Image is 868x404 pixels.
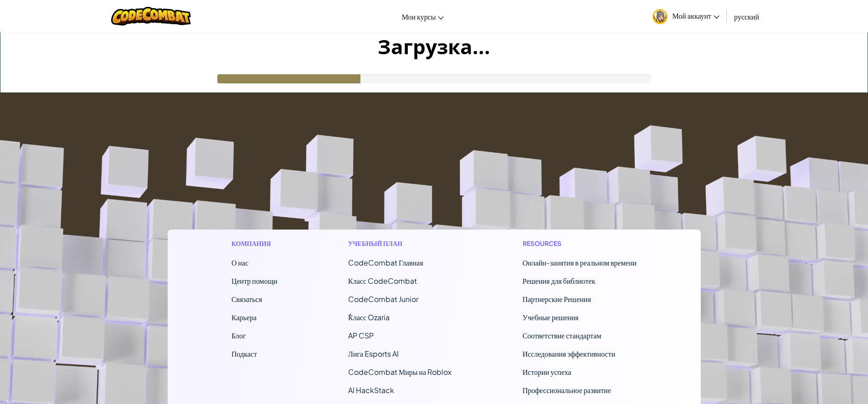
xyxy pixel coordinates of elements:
[231,331,246,340] a: Блог
[523,258,637,267] a: Онлайн-занятия в реальном времени
[523,312,579,322] a: Учебные решения
[348,294,418,304] a: CodeCombat Junior
[231,312,257,322] a: Карьера
[231,239,277,248] h1: Компания
[111,7,191,26] img: CodeCombat logo
[0,32,868,61] h1: Загрузка...
[402,12,436,21] span: Мои курсы
[348,331,374,340] a: AP CSP
[348,385,394,395] a: AI HackStack
[348,312,390,322] a: ٌКласс Ozaria
[648,2,724,31] a: Мой аккаунт
[523,239,637,248] h1: Resources
[231,349,257,358] a: Подкаст
[231,258,248,267] a: О нас
[348,276,417,286] a: Класс CodeCombat
[348,258,423,267] span: CodeCombat Главная
[734,12,759,21] span: русский
[523,331,601,340] a: Соответствие стандартам
[523,349,616,358] a: Исследования эффективности
[672,11,719,20] span: Мой аккаунт
[231,294,262,304] span: Связаться
[523,276,596,286] a: Решения для библиотек
[523,367,571,377] a: Истории успеха
[397,4,449,29] a: Мои курсы
[348,239,452,248] h1: Учебный план
[523,294,591,304] a: Партнерские Решения
[523,385,611,395] a: Профессиональное развитие
[652,9,668,24] img: avatar
[348,367,452,377] a: CodeCombat Миры на Roblox
[729,4,764,29] a: русский
[231,276,277,286] a: Центр помощи
[348,349,399,358] a: Лига Esports AI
